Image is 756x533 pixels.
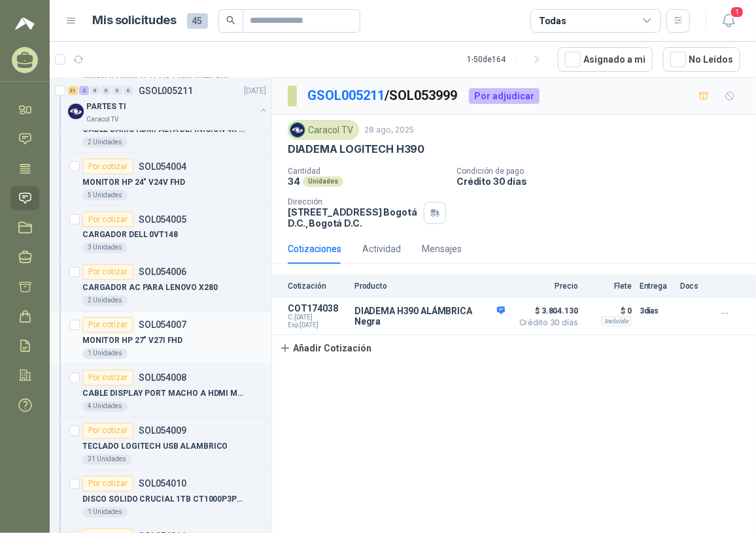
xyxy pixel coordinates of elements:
p: [DATE] [244,85,266,97]
p: / SOL053999 [307,86,458,106]
span: search [226,16,235,25]
div: Actividad [362,242,401,256]
span: 1 [730,6,744,18]
p: Docs [680,282,706,291]
p: Entrega [640,282,672,291]
div: Por adjudicar [469,88,540,104]
div: 21 [68,86,78,95]
p: SOL054006 [139,268,186,277]
p: SOL054009 [139,427,186,436]
p: GSOL005211 [139,86,193,95]
div: Mensajes [422,242,462,256]
div: Por cotizar [82,159,133,174]
div: 1 Unidades [82,349,128,359]
span: 45 [187,13,208,29]
span: Crédito 30 días [513,319,578,327]
p: Cotización [288,282,347,291]
p: Cantidad [288,167,446,176]
div: 31 Unidades [82,455,131,465]
p: SOL054007 [139,321,186,330]
p: DIADEMA H390 ALÁMBRICA Negra [354,306,505,327]
a: Por cotizarSOL054010DISCO SOLIDO CRUCIAL 1TB CT1000P3PSSD1 Unidades [50,471,271,524]
a: Por cotizarSOL054008CABLE DISPLAY PORT MACHO A HDMI MACHO4 Unidades [50,365,271,418]
a: Por cotizarSOL054007MONITOR HP 27" V27I FHD1 Unidades [50,312,271,365]
div: 0 [90,86,100,95]
p: SOL054004 [139,162,186,171]
p: 34 [288,176,300,187]
span: $ 3.804.130 [513,303,578,319]
div: Cotizaciones [288,242,341,256]
p: SOL054005 [139,215,186,224]
span: C: [DATE] [288,314,347,321]
p: Dirección [288,197,419,206]
p: DISCO SOLIDO CRUCIAL 1TB CT1000P3PSSD [82,494,245,506]
p: [STREET_ADDRESS] Bogotá D.C. , Bogotá D.C. [288,206,419,229]
div: Por cotizar [82,423,133,439]
p: PARTES TI [86,101,126,113]
p: Crédito 30 días [456,176,751,187]
p: MONITOR HP 27" V27I FHD [82,335,182,347]
a: GSOL005211 [307,88,385,103]
p: CARGADOR AC PARA LENOVO X280 [82,282,218,295]
div: 1 Unidades [82,508,128,518]
a: Por cotizarSOL054005CARGADOR DELL 0VT1483 Unidades [50,206,271,259]
p: SOL054008 [139,374,186,383]
button: Asignado a mi [558,47,653,72]
p: $ 0 [586,303,632,319]
p: COT174038 [288,303,347,314]
div: 2 [79,86,89,95]
div: Caracol TV [288,120,359,140]
img: Company Logo [68,104,84,120]
p: Producto [354,282,505,291]
div: 3 Unidades [82,243,128,253]
p: Precio [513,282,578,291]
div: 0 [112,86,122,95]
div: Por cotizar [82,265,133,280]
h1: Mis solicitudes [93,11,177,30]
p: DIADEMA LOGITECH H390 [288,142,424,156]
div: 2 Unidades [82,137,128,148]
div: Por cotizar [82,212,133,227]
div: 1 - 50 de 164 [467,49,547,70]
p: 28 ago, 2025 [364,124,414,137]
div: 0 [101,86,111,95]
button: Añadir Cotización [272,335,379,361]
a: 21 2 0 0 0 0 GSOL005211[DATE] Company LogoPARTES TICaracol TV [68,83,269,125]
button: No Leídos [663,47,740,72]
span: Exp: [DATE] [288,321,347,329]
p: CABLE DISPLAY PORT MACHO A HDMI MACHO [82,388,245,400]
p: CARGADOR DELL 0VT148 [82,229,178,242]
div: Todas [539,14,566,28]
div: Por cotizar [82,476,133,492]
div: Por cotizar [82,370,133,386]
p: Condición de pago [456,167,751,176]
p: TECLADO LOGITECH USB ALAMBRICO [82,441,228,453]
button: 1 [717,9,740,33]
div: Unidades [303,176,343,187]
div: 4 Unidades [82,402,128,412]
a: Por cotizarSOL054004MONITOR HP 24" V24V FHD5 Unidades [50,153,271,206]
p: MONITOR HP 24" V24V FHD [82,176,185,189]
div: 5 Unidades [82,190,128,201]
div: 0 [124,86,133,95]
img: Logo peakr [15,16,35,31]
p: SOL054010 [139,479,186,489]
div: Incluido [601,316,632,327]
p: Flete [586,282,632,291]
a: Por cotizarSOL054009TECLADO LOGITECH USB ALAMBRICO31 Unidades [50,418,271,471]
img: Company Logo [290,123,305,137]
a: Por cotizarSOL054006CARGADOR AC PARA LENOVO X2802 Unidades [50,259,271,312]
div: 2 Unidades [82,296,128,306]
div: Por cotizar [82,317,133,333]
p: 3 días [640,303,672,319]
p: Caracol TV [86,114,118,125]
